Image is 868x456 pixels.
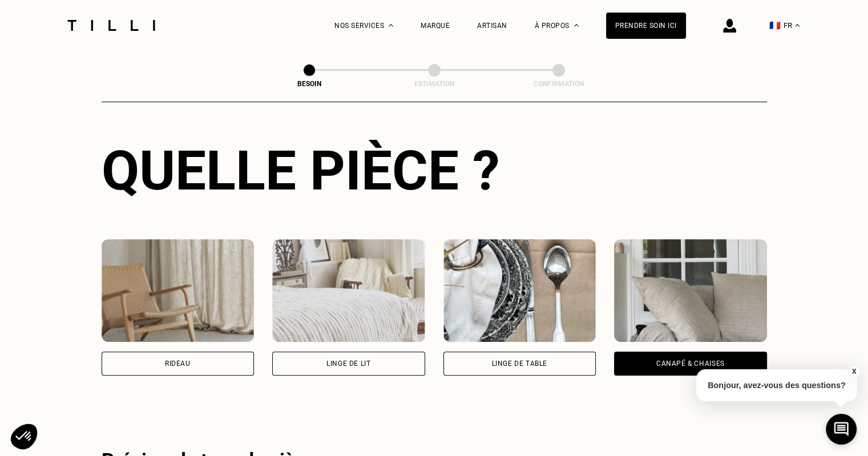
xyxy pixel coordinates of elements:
img: Logo du service de couturière Tilli [63,20,159,31]
span: 🇫🇷 [769,20,781,31]
div: Linge de lit [326,360,370,367]
div: Confirmation [502,80,616,88]
button: X [848,365,859,378]
div: Besoin [252,80,366,88]
img: Menu déroulant [389,24,393,27]
img: Menu déroulant à propos [574,24,579,27]
div: Canapé & chaises [656,360,725,367]
div: Rideau [165,360,191,367]
div: Estimation [377,80,491,88]
div: Quelle pièce ? [102,139,767,203]
a: Prendre soin ici [606,13,686,39]
img: Tilli retouche votre Rideau [102,239,255,342]
img: menu déroulant [795,24,800,27]
img: Tilli retouche votre Linge de lit [272,239,425,342]
div: Linge de table [492,360,547,367]
img: Tilli retouche votre Canapé & chaises [614,239,767,342]
p: Bonjour, avez-vous des questions? [696,369,857,401]
a: Marque [421,22,450,30]
img: Tilli retouche votre Linge de table [443,239,596,342]
img: icône connexion [723,19,736,33]
a: Artisan [477,22,507,30]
